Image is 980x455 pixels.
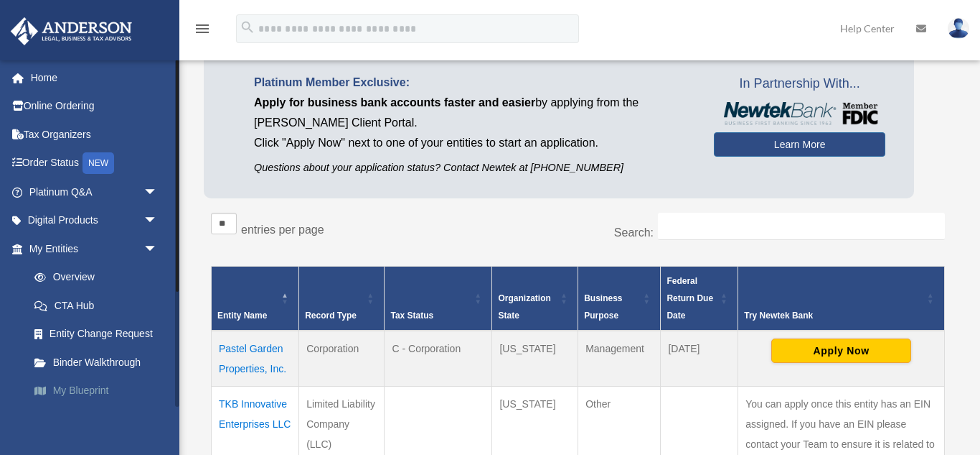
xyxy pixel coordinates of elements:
[661,266,738,331] th: Federal Return Due Date: Activate to sort
[254,159,692,177] p: Questions about your application status? Contact Newtek at [PHONE_NUMBER]
[578,331,661,387] td: Management
[305,311,357,321] span: Record Type
[10,92,179,121] a: Online Ordering
[254,93,692,133] p: by applying from the [PERSON_NAME] Client Portal.
[492,266,578,331] th: Organization State: Activate to sort
[254,133,692,153] p: Click "Apply Now" next to one of your entities to start an application.
[385,266,492,331] th: Tax Status: Activate to sort
[212,266,299,331] th: Entity Name: Activate to invert sorting
[254,73,692,93] p: Platinum Member Exclusive:
[661,331,738,387] td: [DATE]
[666,276,713,321] span: Federal Return Due Date
[217,311,267,321] span: Entity Name
[20,348,179,377] a: Binder Walkthrough
[240,19,255,35] i: search
[143,206,172,236] span: arrow_drop_down
[20,405,179,433] a: Tax Due Dates
[584,293,622,321] span: Business Purpose
[714,73,885,96] span: In Partnership With...
[10,63,179,92] a: Home
[20,377,179,405] a: My Blueprint
[390,311,433,321] span: Tax Status
[614,226,654,239] label: Search:
[578,266,661,331] th: Business Purpose: Activate to sort
[299,331,385,387] td: Corporation
[10,149,179,178] a: Order StatusNEW
[194,25,211,37] a: menu
[744,307,923,324] div: Try Newtek Bank
[83,152,114,174] div: NEW
[20,320,179,349] a: Entity Change Request
[20,291,179,320] a: CTA Hub
[771,339,911,363] button: Apply Now
[498,293,550,321] span: Organization State
[948,18,969,39] img: User Pic
[194,20,211,37] i: menu
[143,234,172,264] span: arrow_drop_down
[254,96,535,109] span: Apply for business bank accounts faster and easier
[10,178,179,206] a: Platinum Q&Aarrow_drop_down
[10,120,179,149] a: Tax Organizers
[20,263,172,292] a: Overview
[6,17,136,45] img: Anderson Advisors Platinum Portal
[299,266,385,331] th: Record Type: Activate to sort
[714,132,885,157] a: Learn More
[492,331,578,387] td: [US_STATE]
[212,331,299,387] td: Pastel Garden Properties, Inc.
[10,206,179,235] a: Digital Productsarrow_drop_down
[10,234,179,263] a: My Entitiesarrow_drop_down
[385,331,492,387] td: C - Corporation
[143,178,172,207] span: arrow_drop_down
[241,224,324,236] label: entries per page
[738,266,945,331] th: Try Newtek Bank : Activate to sort
[721,102,878,125] img: NewtekBankLogoSM.png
